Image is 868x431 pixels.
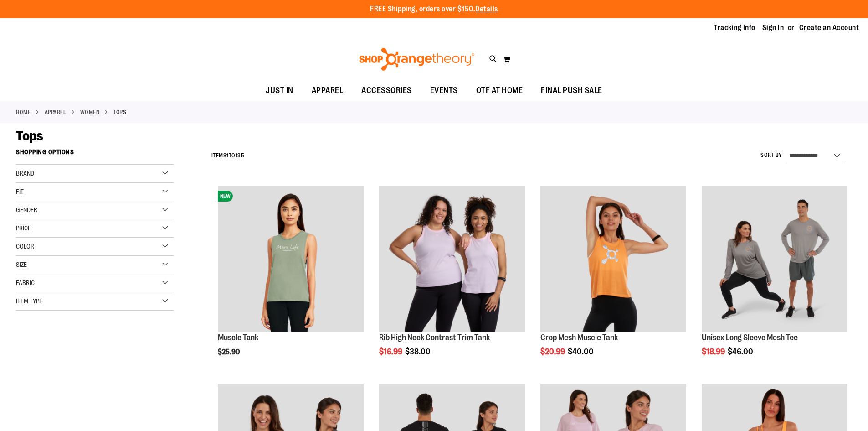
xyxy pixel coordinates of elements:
[16,128,43,144] span: Tops
[16,279,35,286] span: Fabric
[702,186,847,332] img: Unisex Long Sleeve Mesh Tee primary image
[379,186,525,333] a: Rib Tank w/ Contrast Binding primary image
[541,80,602,101] span: FINAL PUSH SALE
[728,347,755,356] span: $46.00
[218,186,364,332] img: Muscle Tank
[352,80,421,101] a: ACCESSORIES
[379,186,525,332] img: Rib Tank w/ Contrast Binding primary image
[257,80,303,101] a: JUST IN
[476,80,523,101] span: OTF AT HOME
[540,186,686,333] a: Crop Mesh Muscle Tank primary image
[799,23,859,33] a: Create an Account
[16,188,24,195] span: Fit
[218,348,241,356] span: $25.90
[370,4,498,15] p: FREE Shipping, orders over $150.
[430,80,458,101] span: EVENTS
[532,80,611,101] a: FINAL PUSH SALE
[405,347,432,356] span: $38.00
[16,170,34,177] span: Brand
[266,80,293,101] span: JUST IN
[358,48,476,71] img: Shop Orangetheory
[236,152,245,159] span: 135
[218,186,364,333] a: Muscle TankNEW
[379,347,404,356] span: $16.99
[702,347,726,356] span: $18.99
[467,80,532,101] a: OTF AT HOME
[697,182,852,379] div: product
[16,261,27,268] span: Size
[45,108,67,116] a: APPAREL
[213,182,368,379] div: product
[379,333,490,342] a: Rib High Neck Contrast Trim Tank
[762,23,784,33] a: Sign In
[211,149,245,163] h2: Items to
[16,144,174,165] strong: Shopping Options
[421,80,467,101] a: EVENTS
[218,333,258,342] a: Muscle Tank
[760,151,782,159] label: Sort By
[702,333,798,342] a: Unisex Long Sleeve Mesh Tee
[312,80,344,101] span: APPAREL
[16,243,34,250] span: Color
[714,23,755,33] a: Tracking Info
[16,297,42,305] span: Item Type
[218,191,233,202] span: NEW
[375,182,529,379] div: product
[16,108,31,116] a: Home
[16,206,37,213] span: Gender
[702,186,847,333] a: Unisex Long Sleeve Mesh Tee primary image
[540,333,618,342] a: Crop Mesh Muscle Tank
[540,186,686,332] img: Crop Mesh Muscle Tank primary image
[16,224,31,232] span: Price
[80,108,100,116] a: WOMEN
[536,182,691,379] div: product
[113,108,127,116] strong: Tops
[568,347,595,356] span: $40.00
[475,5,498,13] a: Details
[361,80,412,101] span: ACCESSORIES
[303,80,353,101] a: APPAREL
[540,347,566,356] span: $20.99
[226,152,229,159] span: 1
